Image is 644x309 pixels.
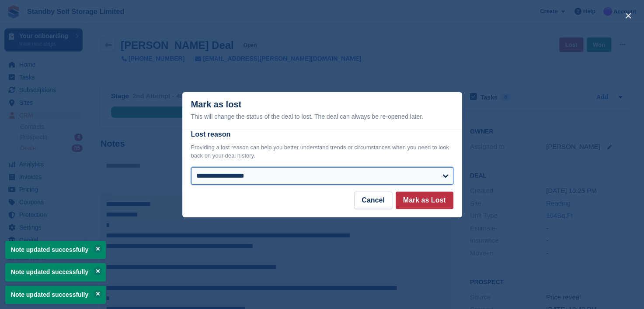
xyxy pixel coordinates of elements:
[5,241,106,259] p: Note updated successfully
[354,192,392,209] button: Cancel
[191,143,453,160] p: Providing a lost reason can help you better understand trends or circumstances when you need to l...
[396,192,453,209] button: Mark as Lost
[621,9,635,23] button: close
[191,111,453,122] div: This will change the status of the deal to lost. The deal can always be re-opened later.
[5,263,106,281] p: Note updated successfully
[191,129,453,140] label: Lost reason
[5,286,106,304] p: Note updated successfully
[191,100,453,122] div: Mark as lost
